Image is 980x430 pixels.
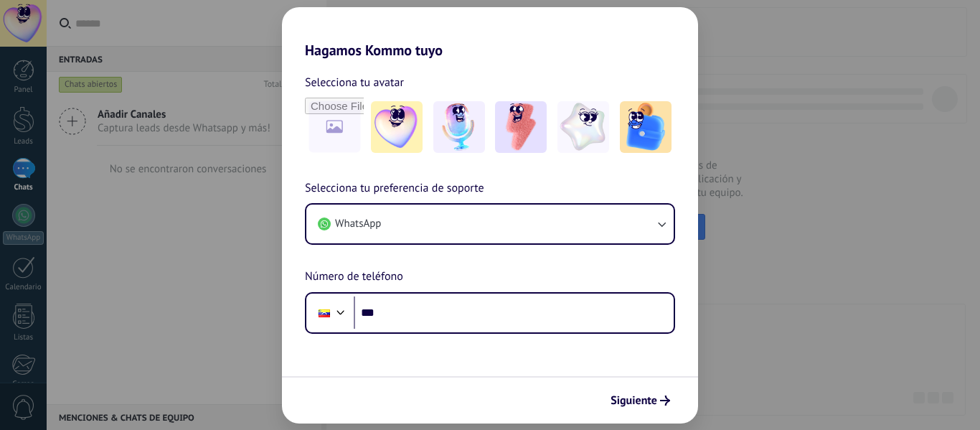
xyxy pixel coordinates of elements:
span: Número de teléfono [305,268,403,286]
span: Siguiente [611,396,657,406]
img: -3.jpeg [495,101,547,153]
img: -2.jpeg [433,101,485,153]
span: Selecciona tu preferencia de soporte [305,179,484,198]
span: WhatsApp [335,217,381,231]
img: -5.jpeg [620,101,672,153]
img: -1.jpeg [371,101,423,153]
button: Siguiente [604,388,677,413]
button: WhatsApp [306,205,674,243]
span: Selecciona tu avatar [305,73,404,92]
h2: Hagamos Kommo tuyo [282,7,698,59]
img: -4.jpeg [557,101,609,153]
div: Venezuela: + 58 [311,298,338,328]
